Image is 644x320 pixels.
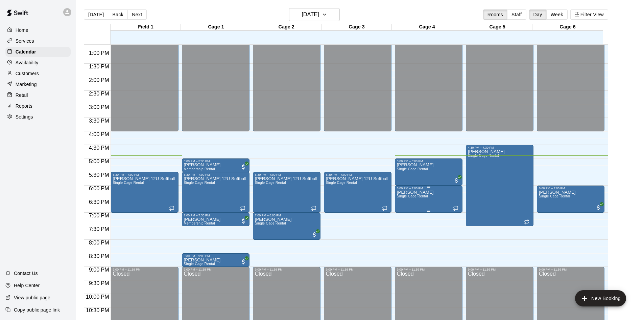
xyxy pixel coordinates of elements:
div: Field 1 [111,24,181,30]
a: Reports [5,101,71,111]
span: 1:00 PM [87,50,111,56]
div: 5:30 PM – 7:00 PM [255,173,318,176]
div: 5:30 PM – 7:00 PM: helmkamp 12U Softball [253,172,320,213]
span: 4:30 PM [87,145,111,151]
span: 5:00 PM [87,158,111,164]
span: Recurring event [169,206,174,211]
div: 7:00 PM – 7:30 PM: Christopher Jones [182,213,249,226]
span: 8:30 PM [87,253,111,259]
span: Membership Rental [184,167,215,171]
div: 6:00 PM – 7:00 PM: Darion Lesson [395,186,462,213]
span: All customers have paid [595,204,602,211]
span: Single Cage Rental [255,181,286,185]
span: 4:00 PM [87,131,111,137]
span: 1:30 PM [87,64,111,69]
p: Copy public page link [14,306,60,313]
a: Calendar [5,47,71,57]
span: Single Cage Rental [397,194,428,198]
div: Home [5,25,71,35]
span: 9:30 PM [87,280,111,286]
span: 6:30 PM [87,199,111,205]
a: Customers [5,68,71,79]
div: 6:00 PM – 7:00 PM [539,187,602,190]
div: 9:00 PM – 11:59 PM [397,268,460,271]
button: Next [127,9,146,20]
div: 5:30 PM – 7:00 PM: helmkamp 12U Softball [324,172,391,213]
span: Membership Rental [184,221,215,225]
div: 5:30 PM – 7:00 PM [113,173,176,176]
button: Staff [507,9,526,20]
div: 9:00 PM – 11:59 PM [255,268,318,271]
div: Cage 4 [392,24,462,30]
span: 5:30 PM [87,172,111,178]
span: 2:00 PM [87,77,111,83]
div: Cage 6 [532,24,603,30]
div: Availability [5,58,71,68]
p: View public page [14,294,50,301]
p: Home [16,27,28,34]
div: Cage 1 [181,24,251,30]
span: Single Cage Rental [326,181,357,185]
div: 9:00 PM – 11:59 PM [468,268,531,271]
p: Services [16,38,34,44]
a: Services [5,36,71,46]
button: [DATE] [289,8,340,21]
div: 6:00 PM – 7:00 PM [397,187,460,190]
div: 8:30 PM – 9:00 PM: Jonathan Curd [182,253,249,267]
div: 5:30 PM – 7:00 PM [326,173,389,176]
span: All customers have paid [453,177,460,184]
span: 3:30 PM [87,118,111,124]
span: Single Cage Rental [468,154,499,157]
span: 10:00 PM [84,294,111,300]
p: Contact Us [14,270,38,277]
div: 9:00 PM – 11:59 PM [539,268,602,271]
div: 9:00 PM – 11:59 PM [184,268,247,271]
p: Reports [16,103,32,109]
span: Recurring event [453,206,458,211]
div: 5:00 PM – 6:00 PM [397,159,460,163]
button: [DATE] [84,9,108,20]
span: Single Cage Rental [113,181,144,185]
span: 8:00 PM [87,240,111,246]
p: Customers [16,70,39,77]
span: 10:30 PM [84,307,111,313]
span: Single Cage Rental [255,221,286,225]
div: 6:00 PM – 7:00 PM: Kaylin Haas [537,186,604,213]
span: Single Cage Rental [184,181,215,185]
div: 7:00 PM – 8:00 PM: Jonathan Curd [253,213,320,240]
div: 7:00 PM – 8:00 PM [255,214,318,217]
div: 9:00 PM – 11:59 PM [113,268,176,271]
span: All customers have paid [240,218,247,225]
button: Filter View [570,9,608,20]
a: Retail [5,90,71,100]
div: 5:30 PM – 7:00 PM [184,173,247,176]
p: Availability [16,59,39,66]
a: Settings [5,112,71,122]
span: 7:00 PM [87,213,111,218]
p: Marketing [16,81,37,88]
div: 5:00 PM – 6:00 PM: Jonathan Curd [395,158,462,186]
span: Single Cage Rental [184,262,215,266]
div: 8:30 PM – 9:00 PM [184,254,247,258]
h6: [DATE] [302,10,319,19]
span: Single Cage Rental [539,194,570,198]
a: Marketing [5,79,71,89]
button: Back [108,9,128,20]
span: 2:30 PM [87,91,111,97]
div: 9:00 PM – 11:59 PM [326,268,389,271]
span: Recurring event [240,206,245,211]
div: 4:30 PM – 7:30 PM: Courtney Lesson [466,145,533,226]
span: 6:00 PM [87,186,111,191]
button: Day [529,9,547,20]
div: 7:00 PM – 7:30 PM [184,214,247,217]
span: Recurring event [382,206,387,211]
div: 5:00 PM – 5:30 PM: Brian Kirkiewicz [182,158,249,172]
p: Retail [16,92,28,99]
div: 5:30 PM – 7:00 PM: helmkamp 12U Softball [111,172,178,213]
